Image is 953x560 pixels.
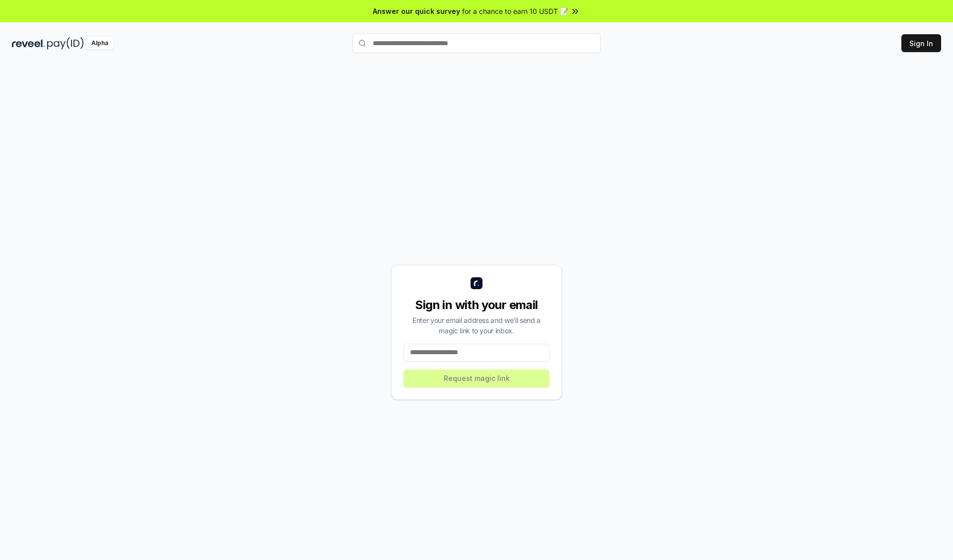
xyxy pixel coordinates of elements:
span: Answer our quick survey [373,6,460,16]
img: logo_small [471,277,482,289]
div: Sign in with your email [404,297,549,313]
img: pay_id [47,37,84,50]
div: Alpha [86,37,114,50]
span: for a chance to earn 10 USDT 📝 [462,6,568,16]
div: Enter your email address and we’ll send a magic link to your inbox. [404,315,549,336]
button: Sign In [901,34,941,52]
img: reveel_dark [12,37,45,50]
